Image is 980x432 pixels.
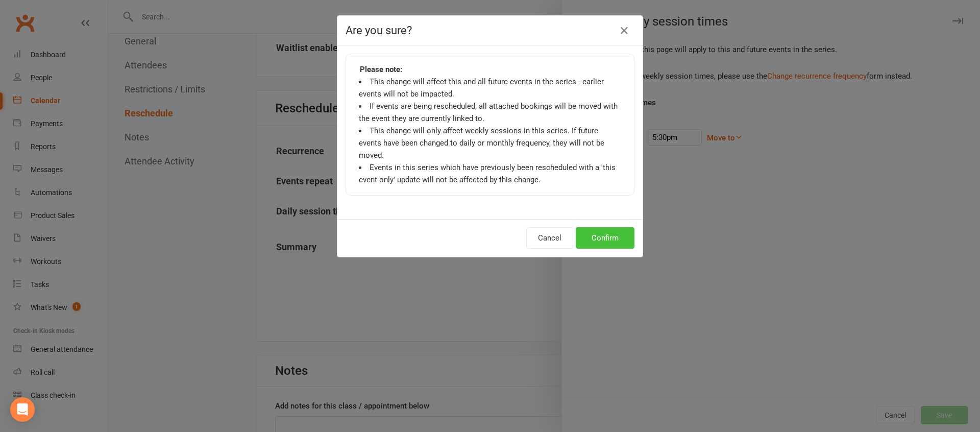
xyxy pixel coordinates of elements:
h4: Are you sure? [346,24,634,37]
li: Events in this series which have previously been rescheduled with a 'this event only' update will... [359,161,621,186]
button: Confirm [576,227,634,249]
li: This change will only affect weekly sessions in this series. If future events have been changed t... [359,125,621,161]
button: Cancel [526,227,573,249]
button: Close [616,22,632,39]
li: This change will affect this and all future events in the series - earlier events will not be imp... [359,76,621,100]
strong: Please note: [360,63,402,76]
li: If events are being rescheduled, all attached bookings will be moved with the event they are curr... [359,100,621,125]
div: Open Intercom Messenger [10,397,35,422]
